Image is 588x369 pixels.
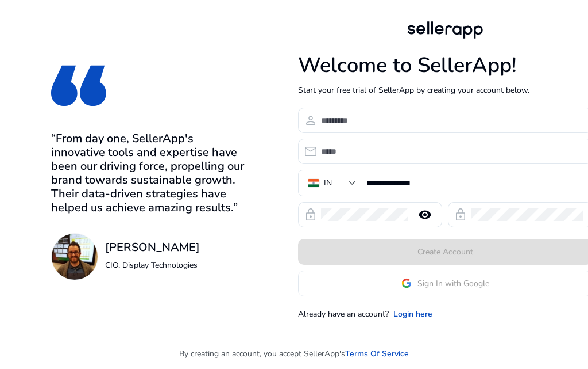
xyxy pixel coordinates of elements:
[304,208,318,222] span: lock
[105,241,200,254] h3: [PERSON_NAME]
[345,348,409,360] a: Terms Of Service
[393,308,432,320] a: Login here
[304,113,318,127] span: person
[324,177,332,189] div: IN
[411,208,439,222] mat-icon: remove_red_eye
[304,144,318,158] span: email
[51,132,247,215] h3: “From day one, SellerApp's innovative tools and expertise have been our driving force, propelling...
[298,308,389,320] p: Already have an account?
[105,259,200,271] p: CIO, Display Technologies
[454,208,467,222] span: lock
